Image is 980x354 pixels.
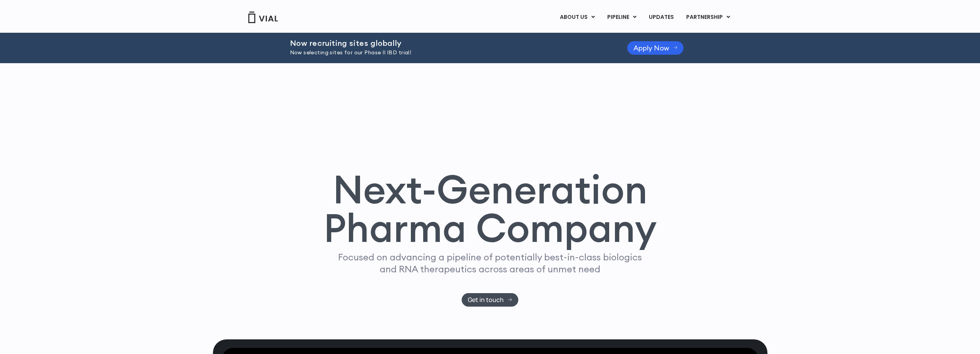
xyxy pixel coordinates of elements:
[248,12,278,23] img: Vial Logo
[601,11,642,24] a: PIPELINEMenu Toggle
[290,39,608,47] h2: Now recruiting sites globally
[323,170,657,248] h1: Next-Generation Pharma Company
[468,297,504,303] span: Get in touch
[554,11,601,24] a: ABOUT USMenu Toggle
[290,49,608,57] p: Now selecting sites for our Phase II IBD trial!
[627,41,684,55] a: Apply Now
[462,293,518,307] a: Get in touch
[643,11,680,24] a: UPDATES
[335,251,645,275] p: Focused on advancing a pipeline of potentially best-in-class biologics and RNA therapeutics acros...
[633,45,669,51] span: Apply Now
[680,11,736,24] a: PARTNERSHIPMenu Toggle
